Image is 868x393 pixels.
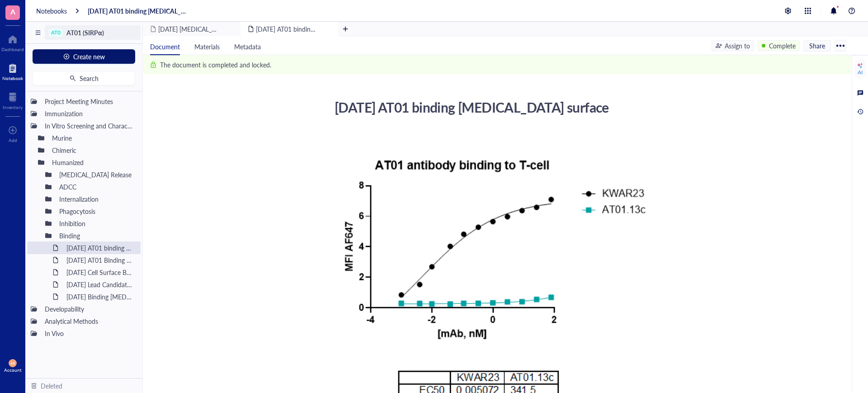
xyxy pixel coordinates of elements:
a: Inventory [3,90,23,110]
span: AE [10,361,15,365]
div: In Vivo [41,327,137,340]
span: AT01 (SIRPα) [66,28,104,37]
div: Deleted [41,381,62,391]
span: Search [80,75,99,82]
div: [DATE] Binding [MEDICAL_DATA] [62,290,137,303]
div: Phagocytosis [55,205,137,218]
div: Developability [41,303,137,315]
span: Materials [194,42,220,51]
div: Murine [48,132,137,144]
div: [DATE] AT01 binding [MEDICAL_DATA] surface [62,241,137,254]
a: Dashboard [1,32,24,52]
div: Complete [769,41,796,51]
div: AT0 [51,29,61,36]
div: [DATE] Lead Candidate Binding to SIRPalpha variants [62,278,137,291]
a: [DATE] AT01 binding [MEDICAL_DATA] surface [88,7,190,15]
div: [DATE] Cell Surface Binding AT01-Cyno-SIRPalpha [62,266,137,279]
a: Notebooks [36,7,67,15]
div: The document is completed and locked. [160,60,271,70]
a: Notebook [2,61,23,81]
div: [DATE] AT01 binding [MEDICAL_DATA] surface [330,96,652,118]
div: [MEDICAL_DATA] Release [55,168,137,181]
span: Create new [73,53,105,60]
div: Dashboard [1,47,24,52]
div: Assign to [725,41,750,51]
div: [DATE] AT01 Binding [MEDICAL_DATA] surface [62,254,137,266]
div: Inventory [3,104,23,110]
span: A [10,6,15,17]
div: Binding [55,229,137,242]
button: Search [33,71,135,85]
div: Add [9,137,17,143]
button: Share [803,40,831,51]
div: Project Meeting Minutes [41,95,137,108]
div: ADCC [55,180,137,193]
div: Chimeric [48,144,137,156]
div: Humanized [48,156,137,169]
div: Inhibition [55,217,137,230]
div: In Vitro Screening and Characterization [41,119,137,132]
div: Internalization [55,193,137,205]
div: Analytical Methods [41,315,137,327]
button: Create new [33,49,135,64]
span: Share [809,42,825,50]
span: Metadata [234,42,261,51]
div: Notebook [2,76,23,81]
span: Document [150,42,180,51]
div: Immunization [41,107,137,120]
div: AI [858,69,863,76]
div: Account [4,367,22,373]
